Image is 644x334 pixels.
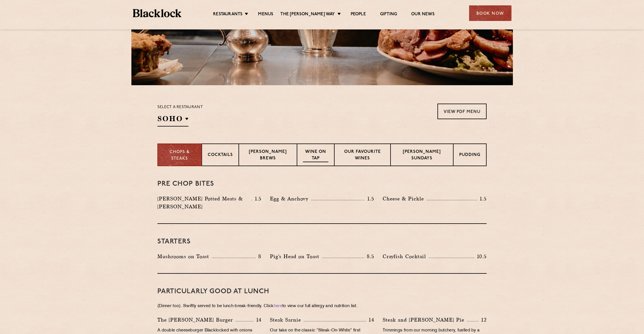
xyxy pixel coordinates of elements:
[157,114,188,127] h2: SOHO
[157,252,212,260] p: Mushrooms on Toast
[270,252,322,260] p: Pig's Head on Toast
[365,195,374,202] p: 1.5
[459,152,480,159] p: Pudding
[208,152,233,159] p: Cocktails
[340,149,385,162] p: Our favourite wines
[303,149,328,162] p: Wine on Tap
[157,104,203,111] p: Select a restaurant
[469,5,511,21] div: Book Now
[157,238,487,245] h3: Starters
[383,195,427,203] p: Cheese & Pickle
[253,316,262,324] p: 14
[411,12,435,18] a: Our News
[380,12,397,18] a: Gifting
[366,316,374,324] p: 14
[258,12,273,18] a: Menus
[245,149,291,162] p: [PERSON_NAME] Brews
[157,288,487,295] h3: PARTICULARLY GOOD AT LUNCH
[133,9,182,17] img: BL_Textured_Logo-footer-cropped.svg
[477,195,487,202] p: 1.5
[364,253,374,260] p: 8.5
[478,316,487,324] p: 12
[157,302,487,310] p: (Dinner too). Swiftly served to be lunch-break-friendly. Click to view our full allergy and nutri...
[213,12,242,18] a: Restaurants
[351,12,366,18] a: People
[164,149,196,162] p: Chops & Steaks
[280,12,335,18] a: The [PERSON_NAME] Way
[274,304,282,308] a: here
[437,104,487,119] a: View PDF Menu
[270,195,311,203] p: Egg & Anchovy
[383,252,429,260] p: Crayfish Cocktail
[255,253,261,260] p: 8
[270,316,304,324] p: Steak Sarnie
[157,180,487,188] h3: Pre Chop Bites
[396,149,447,162] p: [PERSON_NAME] Sundays
[383,316,467,324] p: Steak and [PERSON_NAME] Pie
[157,316,236,324] p: The [PERSON_NAME] Burger
[157,195,251,211] p: [PERSON_NAME] Potted Meats & [PERSON_NAME]
[474,253,487,260] p: 10.5
[252,195,262,202] p: 1.5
